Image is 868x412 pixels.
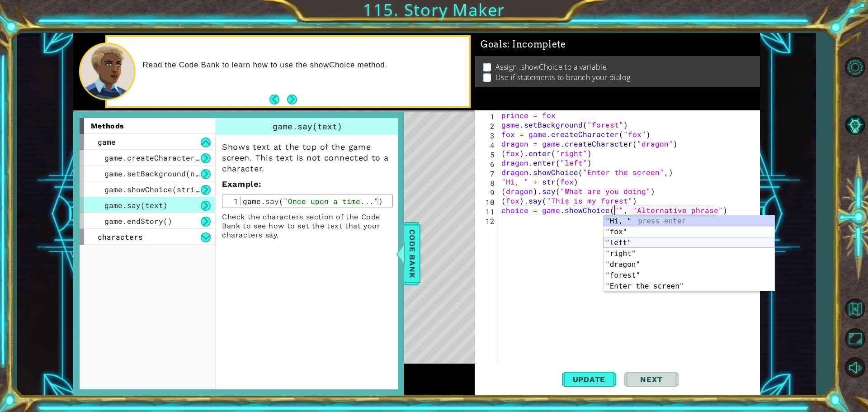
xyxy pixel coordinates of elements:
p: Assign .showChoice to a variable [495,62,607,72]
button: Maximize Browser [842,326,868,352]
span: Example [222,179,259,189]
button: AI Hint [842,112,868,138]
div: 1 [476,112,497,121]
button: Mute [842,355,868,381]
div: methods [80,118,215,134]
div: 2 [476,121,497,131]
button: Back [269,95,287,104]
div: 7 [476,169,497,178]
span: : Incomplete [507,39,566,50]
div: 6 [476,159,497,169]
p: Use if statements to branch your dialog [495,72,630,82]
p: Check the characters section of the Code Bank to see how to set the text that your characters say. [222,213,393,240]
strong: : [222,179,261,189]
span: game.showChoice(string1, string2) [104,185,254,194]
p: Shows text at the top of the game screen. This text is not connected to a character. [222,142,393,174]
button: Level Options [842,54,868,80]
div: 3 [476,131,497,140]
span: methods [91,122,124,130]
div: 11 [476,207,497,216]
span: Goals [481,39,566,50]
span: characters [98,232,143,242]
button: Next [286,93,298,106]
span: Code Bank [405,226,420,281]
span: game.endStory() [104,216,172,226]
span: game.say(text) [104,200,168,210]
a: Back to Map [842,294,868,324]
div: 4 [476,140,497,150]
div: 5 [476,150,497,159]
div: game.say(text) [216,118,399,135]
div: 12 [476,216,497,226]
span: Next [631,374,671,383]
button: Next [624,365,679,393]
p: Read the Code Bank to learn how to use the showChoice method. [143,60,463,70]
span: Update [564,375,615,384]
span: game.createCharacter(name) [104,153,222,162]
span: game [98,137,116,147]
div: 10 [476,197,497,207]
div: 1 [225,197,241,205]
div: 8 [476,178,497,188]
div: 9 [476,188,497,197]
button: Back to Map [842,296,868,322]
span: game.setBackground(name) [104,169,213,178]
button: Update [562,365,616,393]
span: game.say(text) [273,121,342,132]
